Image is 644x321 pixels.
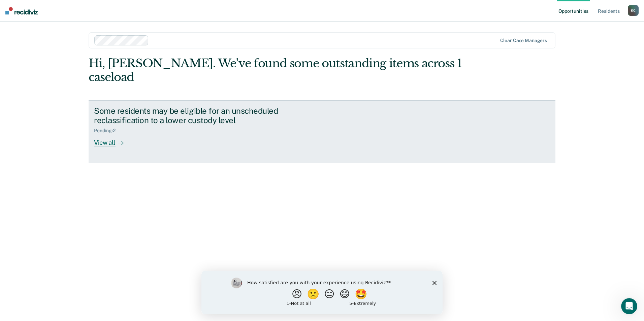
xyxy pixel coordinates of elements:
button: KC [628,5,639,16]
img: Recidiviz [5,7,38,14]
div: Clear case managers [500,38,547,43]
div: View all [94,134,132,147]
div: K C [628,5,639,16]
div: Pending : 2 [94,128,121,134]
a: Some residents may be eligible for an unscheduled reclassification to a lower custody levelPendin... [89,100,555,163]
iframe: Survey by Kim from Recidiviz [201,271,443,314]
div: Hi, [PERSON_NAME]. We’ve found some outstanding items across 1 caseload [89,57,462,84]
div: Some residents may be eligible for an unscheduled reclassification to a lower custody level [94,106,330,126]
iframe: Intercom live chat [621,298,637,314]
